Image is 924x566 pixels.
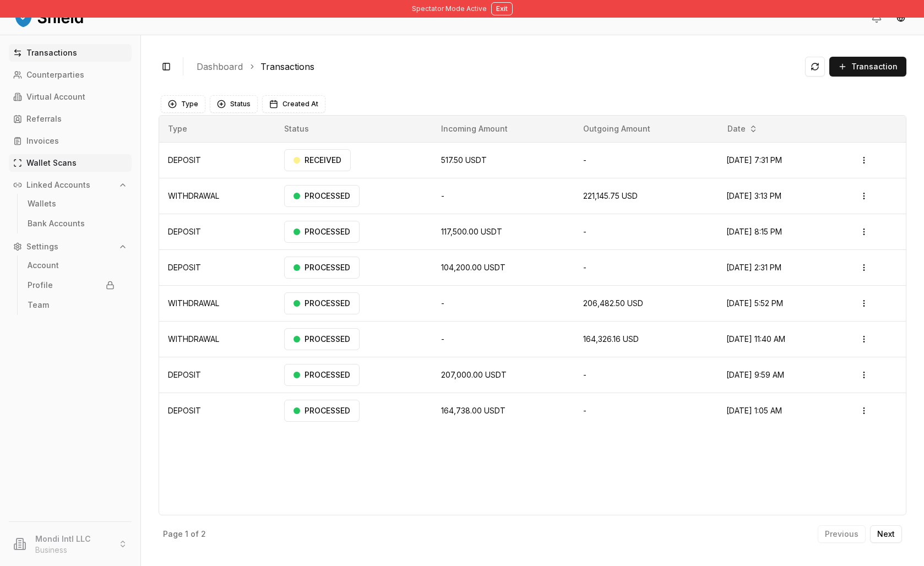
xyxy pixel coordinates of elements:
span: - [583,406,586,415]
a: Invoices [9,132,132,150]
nav: breadcrumb [197,60,796,73]
p: Wallets [28,200,56,208]
td: WITHDRAWAL [159,285,275,321]
div: PROCESSED [284,328,360,350]
span: Transaction [851,61,898,72]
th: Incoming Amount [432,116,574,142]
span: [DATE] 11:40 AM [726,334,785,344]
span: Created At [282,100,318,108]
div: PROCESSED [284,292,360,314]
th: Status [275,116,432,142]
p: Page [163,530,183,538]
div: PROCESSED [284,221,360,243]
th: Type [159,116,275,142]
span: [DATE] 7:31 PM [726,155,782,165]
div: PROCESSED [284,364,360,386]
div: PROCESSED [284,257,360,279]
button: Exit [491,2,513,15]
p: Referrals [26,115,62,123]
a: Account [23,257,119,274]
a: Profile [23,276,119,294]
p: of [191,530,199,538]
td: DEPOSIT [159,357,275,393]
span: - [441,191,444,200]
p: Linked Accounts [26,181,90,189]
td: DEPOSIT [159,142,275,178]
span: 164,326.16 USD [583,334,639,344]
a: Dashboard [197,60,243,73]
p: Team [28,301,49,309]
span: [DATE] 3:13 PM [726,191,781,200]
button: Transaction [829,57,906,77]
span: 117,500.00 USDT [441,227,502,236]
td: WITHDRAWAL [159,321,275,357]
span: - [583,263,586,272]
p: Counterparties [26,71,84,79]
a: Wallets [23,195,119,213]
span: - [583,227,586,236]
td: DEPOSIT [159,393,275,428]
span: - [583,370,586,379]
span: 517.50 USDT [441,155,487,165]
p: Virtual Account [26,93,85,101]
p: 2 [201,530,206,538]
td: WITHDRAWAL [159,178,275,214]
span: [DATE] 9:59 AM [726,370,784,379]
button: Status [210,95,258,113]
p: Account [28,262,59,269]
span: [DATE] 1:05 AM [726,406,782,415]
a: Bank Accounts [23,215,119,232]
p: Wallet Scans [26,159,77,167]
th: Outgoing Amount [574,116,718,142]
a: Counterparties [9,66,132,84]
a: Team [23,296,119,314]
td: DEPOSIT [159,214,275,249]
span: 206,482.50 USD [583,298,643,308]
p: Next [877,530,895,538]
span: 164,738.00 USDT [441,406,506,415]
span: [DATE] 5:52 PM [726,298,783,308]
div: PROCESSED [284,185,360,207]
p: Settings [26,243,58,251]
button: Next [870,525,902,543]
td: DEPOSIT [159,249,275,285]
span: 207,000.00 USDT [441,370,507,379]
span: [DATE] 2:31 PM [726,263,781,272]
span: Spectator Mode Active [412,4,487,13]
button: Linked Accounts [9,176,132,194]
p: Profile [28,281,53,289]
span: - [441,298,444,308]
span: - [583,155,586,165]
p: 1 [185,530,188,538]
a: Transactions [260,60,314,73]
span: 221,145.75 USD [583,191,638,200]
p: Bank Accounts [28,220,85,227]
div: RECEIVED [284,149,351,171]
p: Transactions [26,49,77,57]
button: Created At [262,95,325,113]
a: Transactions [9,44,132,62]
div: PROCESSED [284,400,360,422]
a: Referrals [9,110,132,128]
span: - [441,334,444,344]
a: Wallet Scans [9,154,132,172]
button: Settings [9,238,132,255]
span: [DATE] 8:15 PM [726,227,782,236]
button: Type [161,95,205,113]
button: Date [723,120,762,138]
p: Invoices [26,137,59,145]
a: Virtual Account [9,88,132,106]
span: 104,200.00 USDT [441,263,506,272]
